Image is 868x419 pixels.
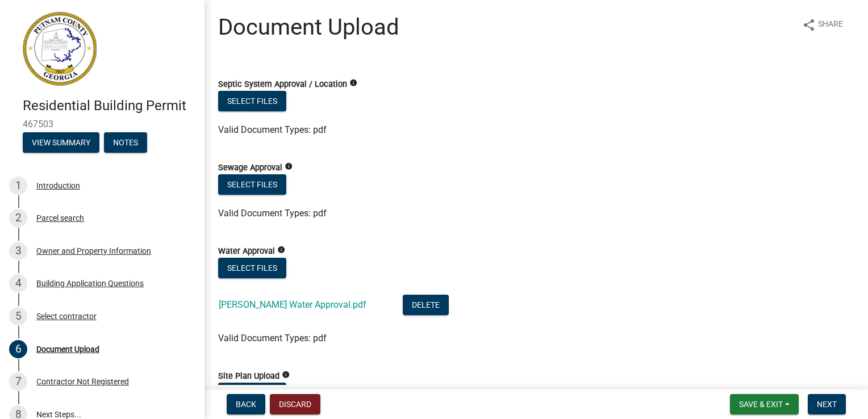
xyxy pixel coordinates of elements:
[218,208,327,219] span: Valid Document Types: pdf
[36,345,99,353] div: Document Upload
[36,214,84,222] div: Parcel search
[218,333,327,343] span: Valid Document Types: pdf
[817,400,837,409] span: Next
[36,378,129,386] div: Contractor Not Registered
[23,139,99,148] wm-modal-confirm: Summary
[9,307,27,325] div: 5
[808,394,846,414] button: Next
[818,18,843,32] span: Share
[236,400,256,409] span: Back
[270,394,320,414] button: Discard
[104,139,147,148] wm-modal-confirm: Notes
[802,18,816,32] i: share
[23,12,97,86] img: Putnam County, Georgia
[36,182,80,190] div: Introduction
[218,91,286,111] button: Select files
[219,299,366,310] a: [PERSON_NAME] Water Approval.pdf
[9,274,27,292] div: 4
[36,247,151,255] div: Owner and Property Information
[349,79,357,87] i: info
[739,400,783,409] span: Save & Exit
[403,300,449,311] wm-modal-confirm: Delete Document
[9,209,27,227] div: 2
[218,174,286,195] button: Select files
[227,394,265,414] button: Back
[277,246,285,254] i: info
[36,312,97,320] div: Select contractor
[218,14,399,41] h1: Document Upload
[104,132,147,153] button: Notes
[218,124,327,135] span: Valid Document Types: pdf
[218,248,275,255] label: Water Approval
[218,164,282,172] label: Sewage Approval
[285,162,293,170] i: info
[9,242,27,260] div: 3
[9,340,27,358] div: 6
[218,258,286,278] button: Select files
[793,14,852,36] button: shareShare
[218,372,279,380] label: Site Plan Upload
[36,279,144,287] div: Building Application Questions
[218,81,347,89] label: Septic System Approval / Location
[9,372,27,391] div: 7
[730,394,799,414] button: Save & Exit
[23,98,195,114] h4: Residential Building Permit
[282,371,290,379] i: info
[403,295,449,315] button: Delete
[23,119,182,129] span: 467503
[23,132,99,153] button: View Summary
[9,177,27,195] div: 1
[218,383,286,403] button: Select files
